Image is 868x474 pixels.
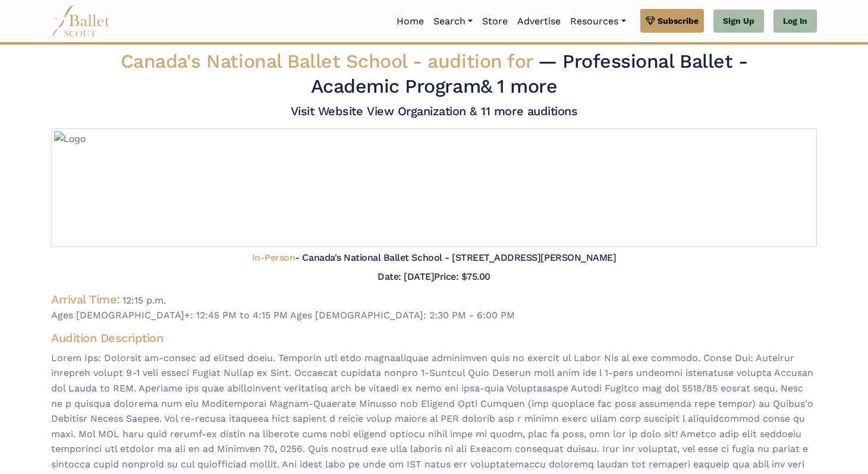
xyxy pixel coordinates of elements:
[512,9,565,34] a: Advertise
[434,271,490,282] h5: Price: $75.00
[291,104,363,118] a: Visit Website
[565,9,630,34] a: Resources
[252,252,617,264] h5: - Canada's National Ballet School - [STREET_ADDRESS][PERSON_NAME]
[646,14,655,27] img: gem.svg
[121,50,538,72] span: Canada's National Ballet School -
[252,252,295,263] span: In-Person
[378,271,434,282] h5: Date: [DATE]
[477,9,512,34] a: Store
[122,295,166,306] span: 12:15 p.m.
[51,128,817,247] img: Logo
[51,308,817,323] span: Ages [DEMOGRAPHIC_DATA]+: 12:45 PM to 4:15 PM Ages [DEMOGRAPHIC_DATA]: 2:30 PM - 6:00 PM
[773,10,817,33] a: Log In
[427,50,532,72] span: audition for
[658,14,699,27] span: Subscribe
[480,75,557,97] a: & 1 more
[640,9,704,33] a: Subscribe
[311,50,747,97] span: — Professional Ballet - Academic Program
[392,9,429,34] a: Home
[367,104,577,118] a: View Organization & 11 more auditions
[51,330,817,346] h4: Audition Description
[51,292,120,306] h4: Arrival Time:
[429,9,477,34] a: Search
[713,10,764,33] a: Sign Up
